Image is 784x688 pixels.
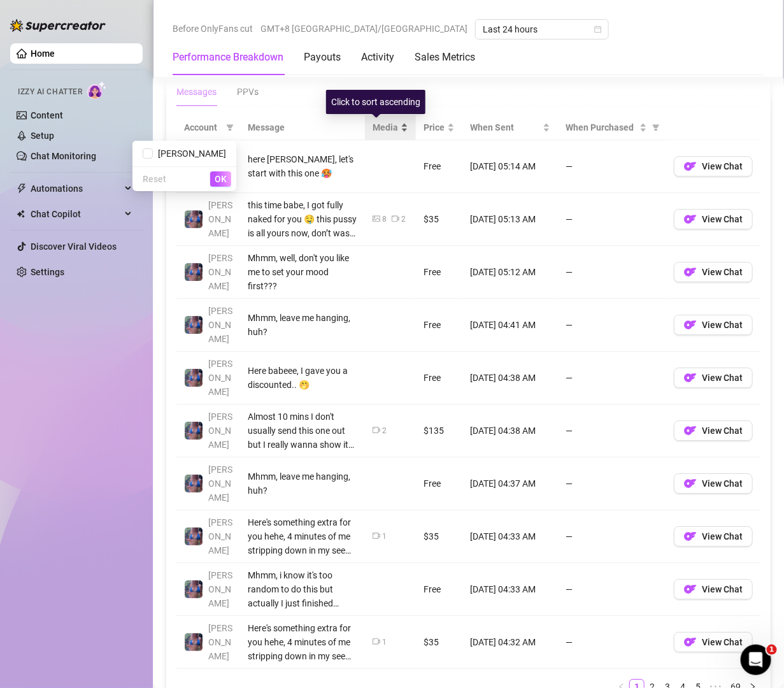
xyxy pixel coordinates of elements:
[702,373,743,383] span: View Chat
[684,636,697,649] img: OF
[31,131,54,141] a: Setup
[31,178,121,199] span: Automations
[558,563,666,616] td: —
[173,19,253,38] span: Before OnlyFans cut
[470,120,540,134] span: When Sent
[248,364,357,392] div: Here babeee, I gave you a discounted.. 🤭
[594,25,602,33] span: calendar
[248,198,357,240] div: this time babe, I got fully naked for you 🤤 this pussy is all yours now, don’t waste it ;)
[185,475,203,492] img: Jaylie
[248,568,357,610] div: Mhmm, i know it's too random to do this but actually I just finished filming new content.. Lemme ...
[558,193,666,246] td: —
[741,645,771,675] iframe: Intercom live chat
[462,563,558,616] td: [DATE] 04:33 AM
[674,164,753,175] a: OFView Chat
[208,570,232,608] span: [PERSON_NAME]
[31,48,55,59] a: Home
[208,359,232,397] span: [PERSON_NAME]
[674,420,753,441] button: OFView Chat
[226,124,234,131] span: filter
[416,193,462,246] td: $35
[674,217,753,227] a: OFView Chat
[210,171,231,187] button: OK
[674,640,753,650] a: OFView Chat
[702,267,743,277] span: View Chat
[674,315,753,335] button: OFView Chat
[237,85,259,99] div: PPVs
[674,579,753,599] button: OFView Chat
[248,410,357,452] div: Almost 10 mins I don't usually send this one out but I really wanna show it to you babe 👀🥹 here's...
[650,118,662,137] span: filter
[138,171,171,187] button: Reset
[173,50,283,65] div: Performance Breakdown
[566,120,637,134] span: When Purchased
[31,267,64,277] a: Settings
[684,160,697,173] img: OF
[248,621,357,663] div: Here's something extra for you hehe, 4 minutes of me stripping down in my see through lingerie, m...
[684,583,697,596] img: OF
[31,204,121,224] span: Chat Copilot
[462,299,558,352] td: [DATE] 04:41 AM
[483,20,601,39] span: Last 24 hours
[558,115,666,140] th: When Purchased
[382,531,387,543] div: 1
[558,299,666,352] td: —
[248,469,357,498] div: Mhmm, leave me hanging, huh?
[674,209,753,229] button: OFView Chat
[373,532,380,540] span: video-camera
[365,115,416,140] th: Media
[185,369,203,387] img: Jaylie
[382,636,387,649] div: 1
[767,645,777,655] span: 1
[462,140,558,193] td: [DATE] 05:14 AM
[416,115,462,140] th: Price
[674,323,753,333] a: OFView Chat
[185,210,203,228] img: Jaylie
[684,213,697,226] img: OF
[558,352,666,405] td: —
[674,376,753,386] a: OFView Chat
[326,90,425,114] div: Click to sort ascending
[382,425,387,437] div: 2
[702,584,743,594] span: View Chat
[462,457,558,510] td: [DATE] 04:37 AM
[462,193,558,246] td: [DATE] 05:13 AM
[674,368,753,388] button: OFView Chat
[674,526,753,547] button: OFView Chat
[248,311,357,339] div: Mhmm, leave me hanging, huh?
[416,510,462,563] td: $35
[416,246,462,299] td: Free
[392,215,399,222] span: video-camera
[184,120,221,134] span: Account
[674,156,753,176] button: OFView Chat
[684,424,697,437] img: OF
[304,50,341,65] div: Payouts
[558,246,666,299] td: —
[684,477,697,490] img: OF
[702,637,743,647] span: View Chat
[260,19,467,38] span: GMT+8 [GEOGRAPHIC_DATA]/[GEOGRAPHIC_DATA]
[558,616,666,669] td: —
[208,412,232,450] span: [PERSON_NAME]
[87,81,107,99] img: AI Chatter
[558,140,666,193] td: —
[18,86,82,98] span: Izzy AI Chatter
[248,515,357,557] div: Here's something extra for you hehe, 4 minutes of me stripping down in my see through lingerie, m...
[373,215,380,222] span: picture
[373,120,398,134] span: Media
[17,210,25,219] img: Chat Copilot
[416,563,462,616] td: Free
[416,405,462,457] td: $135
[462,246,558,299] td: [DATE] 05:12 AM
[31,151,96,161] a: Chat Monitoring
[185,422,203,440] img: Jaylie
[462,352,558,405] td: [DATE] 04:38 AM
[702,531,743,541] span: View Chat
[424,120,445,134] span: Price
[248,152,357,180] div: here [PERSON_NAME], let's start with this one 🥵
[558,457,666,510] td: —
[10,19,106,32] img: logo-BBDzfeDw.svg
[208,517,232,555] span: [PERSON_NAME]
[185,263,203,281] img: Jaylie
[415,50,475,65] div: Sales Metrics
